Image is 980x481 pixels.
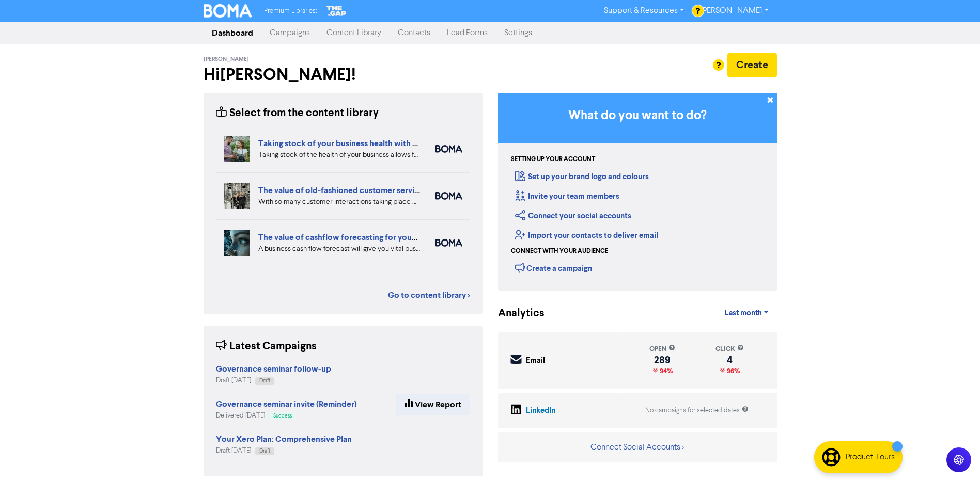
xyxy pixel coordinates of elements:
[258,138,433,149] a: Taking stock of your business health with ratios
[318,23,390,43] a: Content Library
[515,211,631,221] a: Connect your social accounts
[439,23,496,43] a: Lead Forms
[258,150,420,161] div: Taking stock of the health of your business allows for more effective planning, early warning abo...
[216,434,352,444] strong: Your Xero Plan: Comprehensive Plan
[216,399,357,409] strong: Governance seminar invite (Reminder)
[515,191,619,201] a: Invite your team members
[717,303,776,324] a: Last month
[725,309,762,318] span: Last month
[435,239,462,247] img: boma_accounting
[204,65,483,85] h2: Hi [PERSON_NAME] !
[216,436,352,444] a: Your Xero Plan: Comprehensive Plan
[692,3,776,19] a: [PERSON_NAME]
[216,411,357,421] div: Delivered [DATE]
[216,376,331,386] div: Draft [DATE]
[715,356,744,364] div: 4
[498,93,777,291] div: Getting Started in BOMA
[216,446,352,456] div: Draft [DATE]
[258,232,448,243] a: The value of cashflow forecasting for your business
[515,172,649,182] a: Set up your brand logo and colours
[204,23,261,43] a: Dashboard
[511,247,608,256] div: Connect with your audience
[273,413,292,419] span: Success
[715,344,744,354] div: click
[261,23,318,43] a: Campaigns
[649,344,675,354] div: open
[526,405,555,417] div: LinkedIn
[204,56,249,63] span: [PERSON_NAME]
[216,339,317,355] div: Latest Campaigns
[515,231,658,241] a: Import your contacts to deliver email
[658,367,673,375] span: 94%
[390,23,439,43] a: Contacts
[928,431,980,481] iframe: Chat Widget
[259,448,270,454] span: Draft
[264,8,317,14] span: Premium Libraries:
[204,4,252,18] img: BOMA Logo
[526,355,545,367] div: Email
[725,367,740,375] span: 96%
[258,244,420,254] div: A business cash flow forecast will give you vital business intelligence to help you scenario-plan...
[515,260,592,276] div: Create a campaign
[396,394,470,415] a: View Report
[216,105,379,121] div: Select from the content library
[259,378,270,383] span: Draft
[216,400,357,409] a: Governance seminar invite (Reminder)
[216,364,331,374] strong: Governance seminar follow-up
[649,356,675,364] div: 289
[514,108,761,123] h3: What do you want to do?
[645,406,749,415] div: No campaigns for selected dates
[435,145,462,153] img: boma_accounting
[498,306,532,322] div: Analytics
[727,53,777,77] button: Create
[590,441,685,454] button: Connect Social Accounts >
[388,289,470,301] a: Go to content library >
[435,192,462,200] img: boma
[596,3,692,19] a: Support & Resources
[325,4,348,18] img: The Gap
[496,23,540,43] a: Settings
[511,155,595,164] div: Setting up your account
[258,197,420,207] div: With so many customer interactions taking place online, your online customer service has to be fi...
[216,365,331,374] a: Governance seminar follow-up
[258,185,501,196] a: The value of old-fashioned customer service: getting data insights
